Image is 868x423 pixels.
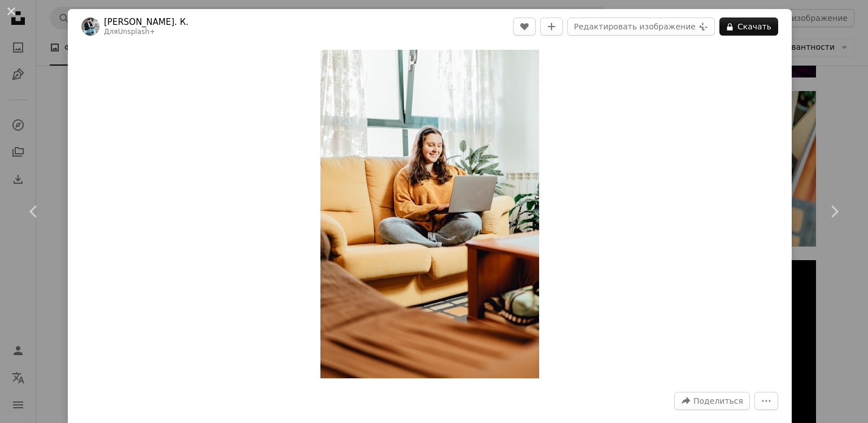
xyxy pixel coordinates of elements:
[320,50,539,378] button: Увеличьте масштаб этого изображения
[81,18,99,36] img: Перейдите в профиль А. К.
[693,396,743,405] ya-tr-span: Поделиться
[104,16,189,28] a: [PERSON_NAME]. К.
[104,17,189,27] ya-tr-span: [PERSON_NAME]. К.
[104,28,118,36] ya-tr-span: Для
[513,18,536,36] button: Нравится
[118,28,155,36] a: Unsplash+
[800,157,868,266] a: Далее
[719,18,778,36] button: Скачать
[567,18,714,36] button: Редактировать изображение
[674,392,750,410] button: Поделитесь этим изображением
[737,18,771,35] ya-tr-span: Скачать
[574,18,695,35] ya-tr-span: Редактировать изображение
[754,392,778,410] button: Больше Действий
[320,50,539,378] img: женщина, сидящая на диване с ноутбуком
[540,18,563,36] button: Добавить в коллекцию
